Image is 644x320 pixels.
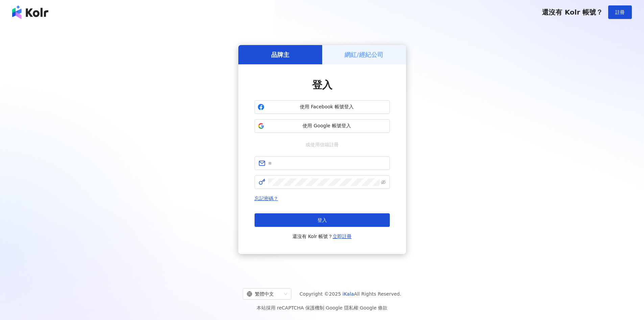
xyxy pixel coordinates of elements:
[615,9,625,15] span: 註冊
[360,305,387,311] a: Google 條款
[317,217,327,223] span: 登入
[267,123,387,129] span: 使用 Google 帳號登入
[324,305,326,311] span: |
[542,8,603,16] span: 還沒有 Kolr 帳號？
[342,291,354,297] a: iKala
[255,100,390,114] button: 使用 Facebook 帳號登入
[267,104,387,110] span: 使用 Facebook 帳號登入
[300,290,401,298] span: Copyright © 2025 All Rights Reserved.
[255,213,390,227] button: 登入
[608,5,632,19] button: 註冊
[344,50,383,59] h5: 網紅/經紀公司
[255,119,390,133] button: 使用 Google 帳號登入
[358,305,360,311] span: |
[312,79,332,91] span: 登入
[255,196,278,201] a: 忘記密碼？
[301,141,343,148] span: 或使用信箱註冊
[381,180,386,185] span: eye-invisible
[326,305,358,311] a: Google 隱私權
[257,304,387,312] span: 本站採用 reCAPTCHA 保護機制
[333,234,352,239] a: 立即註冊
[12,5,48,19] img: logo
[292,232,352,240] span: 還沒有 Kolr 帳號？
[247,289,281,299] div: 繁體中文
[271,50,289,59] h5: 品牌主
